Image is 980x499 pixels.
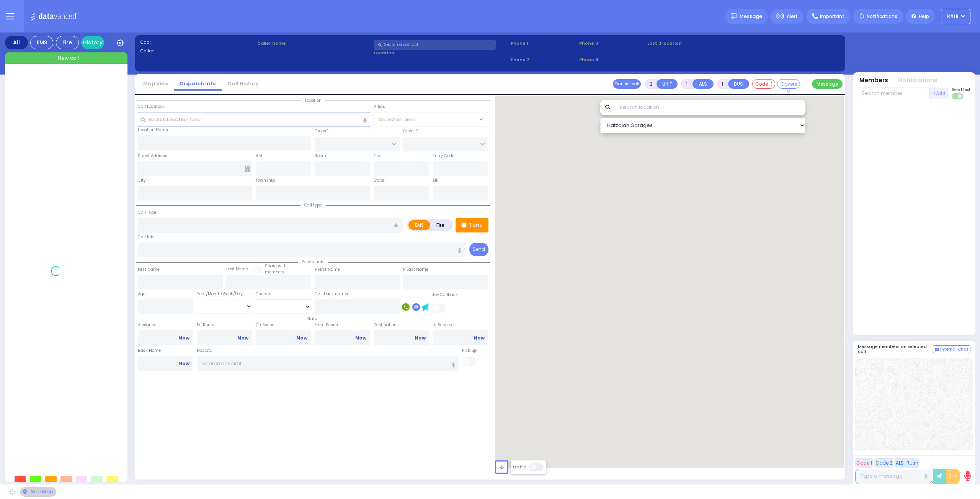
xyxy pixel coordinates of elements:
[140,39,255,46] label: Cad:
[237,335,248,341] a: Now
[315,291,351,297] label: Call back number
[820,13,844,20] span: Important
[265,269,284,275] span: members
[265,263,287,269] small: Share with
[138,153,167,159] label: Street Address
[53,54,79,62] span: + New call
[895,458,920,468] button: ALS-Rush
[315,128,328,134] label: Cross 1
[947,13,959,20] span: KY18
[5,36,28,49] div: All
[138,348,193,354] label: Back Home
[812,79,843,89] button: Message
[137,80,174,87] a: Map View
[867,13,897,20] span: Notifications
[296,335,307,341] a: Now
[197,348,214,354] label: Hospital
[301,98,325,103] span: Location
[433,177,438,184] label: ZIP
[315,153,326,159] label: Room
[898,76,938,85] button: Notifications
[138,127,168,133] label: Location Name
[245,166,250,172] span: Other building occupants
[178,335,189,341] a: Now
[431,292,458,298] label: Use Callback
[374,153,383,159] label: Floor
[138,291,145,297] label: Age
[940,347,969,352] span: Internal Chat
[138,267,160,273] label: First Name
[138,234,154,240] label: Call Info
[178,360,189,367] a: Now
[56,36,79,49] div: Fire
[859,76,888,85] button: Members
[355,335,366,341] a: Now
[138,112,371,127] input: Search location here
[462,348,477,354] label: Pick up
[301,202,326,208] span: Call type
[512,464,526,470] label: Traffic
[935,348,939,352] img: comment-alt.png
[858,88,929,99] input: Search member
[81,36,104,49] a: History
[952,87,970,93] span: Send text
[728,79,749,89] button: BUS
[408,220,431,230] label: EMS
[415,335,426,341] a: Now
[858,344,933,354] h5: Message members on selected call
[256,153,263,159] label: Apt
[919,13,929,20] span: Help
[403,128,418,134] label: Cross 2
[469,221,483,229] p: Tone
[615,100,806,115] input: Search location
[197,322,252,328] label: En Route
[469,243,488,256] button: Send
[315,322,370,328] label: From Scene
[174,80,222,87] a: Dispatch info
[138,177,146,184] label: City
[855,458,873,468] button: Code 1
[256,177,275,184] label: Township
[933,345,970,354] button: Internal Chat
[30,11,81,21] img: Logo
[433,153,454,159] label: Entry Code
[511,40,577,47] span: Phone 1
[226,266,248,272] label: Last Name
[20,487,56,497] div: See map
[197,356,459,371] input: Search hospital
[752,79,775,89] button: Code-1
[731,13,737,19] img: message.svg
[374,322,429,328] label: Destination
[197,291,252,297] div: Year/Month/Week/Day
[693,79,714,89] button: ALS
[739,13,762,20] span: Message
[952,93,964,100] label: Turn off text
[430,220,451,230] label: Fire
[256,322,311,328] label: On Scene
[30,36,53,49] div: EMS
[579,57,645,63] span: Phone 4
[777,79,800,89] button: Covered
[140,48,255,54] label: Caller:
[511,57,577,63] span: Phone 2
[433,322,488,328] label: In Service
[257,40,372,47] label: Caller name
[138,104,164,110] label: Call Location
[657,79,678,89] button: UNIT
[374,50,508,56] label: Location
[374,177,384,184] label: State
[874,458,893,468] button: Code 2
[474,335,485,341] a: Now
[298,259,328,265] span: Patient info
[256,291,270,297] label: Gender
[374,40,496,50] input: Search a contact
[315,267,340,273] label: P First Name
[302,316,323,322] span: Status
[379,116,416,124] span: Select an area
[222,80,265,87] a: Call History
[138,210,156,216] label: Call Type
[403,267,428,273] label: P Last Name
[941,9,970,24] button: KY18
[613,79,641,89] button: Transfer call
[647,40,744,47] label: Last 3 location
